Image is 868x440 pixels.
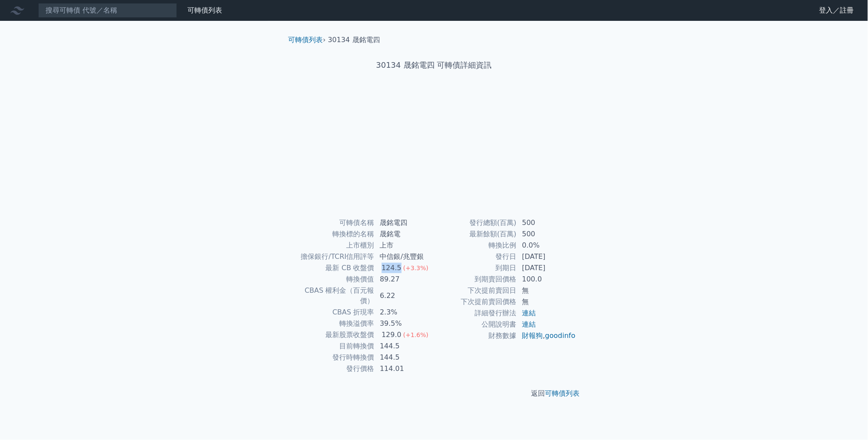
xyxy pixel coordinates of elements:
p: 返回 [282,388,587,399]
td: 39.5% [375,318,434,329]
td: 最新餘額(百萬) [434,228,517,240]
td: 144.5 [375,341,434,352]
td: [DATE] [517,251,576,262]
td: 最新 CB 收盤價 [292,262,375,274]
td: 轉換標的名稱 [292,228,375,240]
td: 轉換溢價率 [292,318,375,329]
td: 下次提前賣回日 [434,285,517,296]
td: 114.01 [375,363,434,374]
td: 財務數據 [434,330,517,341]
td: 144.5 [375,352,434,363]
a: goodinfo [545,331,576,340]
td: 轉換比例 [434,240,517,251]
td: 詳細發行辦法 [434,308,517,319]
td: 89.27 [375,274,434,285]
td: 上市櫃別 [292,240,375,251]
td: 100.0 [517,274,576,285]
div: 129.0 [380,330,403,340]
td: 中信銀/兆豐銀 [375,251,434,262]
td: CBAS 折現率 [292,307,375,318]
td: 公開說明書 [434,319,517,330]
li: › [288,35,326,45]
td: 500 [517,217,576,228]
iframe: Chat Widget [825,398,868,440]
td: 500 [517,228,576,240]
td: 晟銘電 [375,228,434,240]
a: 連結 [522,309,536,317]
td: 下次提前賣回價格 [434,296,517,308]
td: 無 [517,296,576,308]
li: 30134 晟銘電四 [328,35,380,45]
a: 可轉債列表 [545,389,580,397]
td: 無 [517,285,576,296]
td: 6.22 [375,285,434,307]
a: 連結 [522,320,536,328]
div: 124.5 [380,263,403,273]
td: 0.0% [517,240,576,251]
td: , [517,330,576,341]
a: 財報狗 [522,331,543,340]
a: 可轉債列表 [187,6,222,14]
td: 發行價格 [292,363,375,374]
td: 晟銘電四 [375,217,434,228]
td: 可轉債名稱 [292,217,375,228]
div: 聊天小工具 [825,398,868,440]
td: CBAS 權利金（百元報價） [292,285,375,307]
td: 目前轉換價 [292,341,375,352]
a: 可轉債列表 [288,36,323,44]
td: 發行日 [434,251,517,262]
span: (+1.6%) [403,331,429,338]
td: 最新股票收盤價 [292,329,375,341]
span: (+3.3%) [403,265,429,271]
td: 轉換價值 [292,274,375,285]
td: 到期日 [434,262,517,274]
input: 搜尋可轉債 代號／名稱 [38,3,177,18]
td: 到期賣回價格 [434,274,517,285]
h1: 30134 晟銘電四 可轉債詳細資訊 [282,59,587,71]
td: 2.3% [375,307,434,318]
td: [DATE] [517,262,576,274]
td: 上市 [375,240,434,251]
td: 擔保銀行/TCRI信用評等 [292,251,375,262]
a: 登入／註冊 [812,3,861,17]
td: 發行時轉換價 [292,352,375,363]
td: 發行總額(百萬) [434,217,517,228]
